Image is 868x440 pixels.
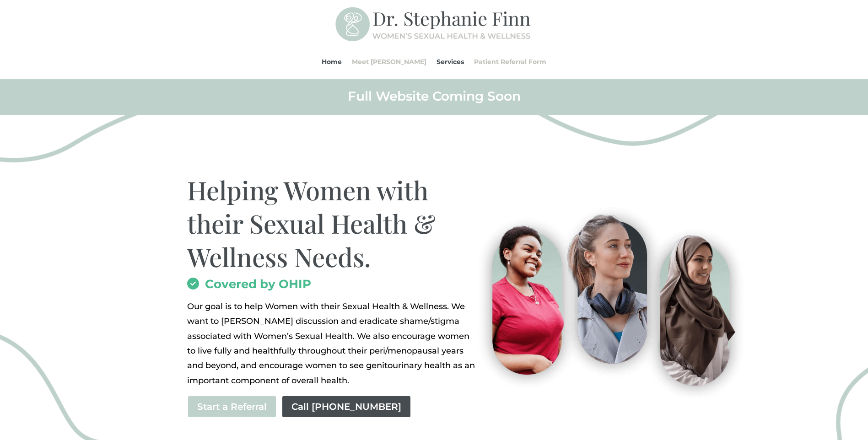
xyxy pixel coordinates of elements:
[474,44,546,79] a: Patient Referral Form
[187,278,478,295] h2: Covered by OHIP
[187,395,277,418] a: Start a Referral
[352,44,426,79] a: Meet [PERSON_NAME]
[187,299,478,388] div: Page 1
[467,202,750,398] img: Visit-Pleasure-MD-Ontario-Women-Sexual-Health-and-Wellness
[281,395,411,418] a: Call [PHONE_NUMBER]
[322,44,342,79] a: Home
[437,44,464,79] a: Services
[187,173,478,278] h1: Helping Women with their Sexual Health & Wellness Needs.
[187,88,681,109] h2: Full Website Coming Soon
[187,299,478,388] p: Our goal is to help Women with their Sexual Health & Wellness. We want to [PERSON_NAME] discussio...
